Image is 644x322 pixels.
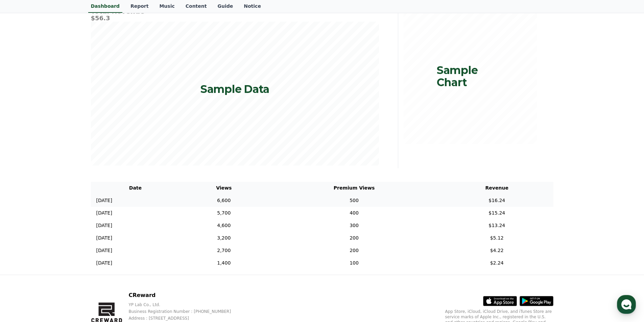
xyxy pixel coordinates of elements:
a: Messages [45,214,87,231]
p: [DATE] [96,222,112,229]
td: 200 [268,244,440,257]
td: 2,700 [180,244,268,257]
p: [DATE] [96,209,112,217]
td: $13.24 [440,219,553,232]
p: Sample Chart [437,64,503,89]
td: $2.24 [440,257,553,269]
td: 4,600 [180,219,268,232]
td: 6,600 [180,194,268,207]
td: 5,700 [180,207,268,219]
p: [DATE] [96,234,112,242]
th: Premium Views [268,182,440,194]
p: [DATE] [96,247,112,254]
p: [DATE] [96,197,112,204]
td: 500 [268,194,440,207]
td: $16.24 [440,194,553,207]
p: CReward [128,291,242,299]
span: Settings [100,224,117,230]
td: 200 [268,232,440,244]
span: Home [17,224,29,230]
h5: $56.3 [91,15,379,22]
td: 1,400 [180,257,268,269]
td: $5.12 [440,232,553,244]
th: Revenue [440,182,553,194]
span: Messages [56,225,76,230]
td: 400 [268,207,440,219]
p: Business Registration Number : [PHONE_NUMBER] [128,309,242,314]
p: Address : [STREET_ADDRESS] [128,316,242,321]
a: Home [2,214,45,231]
p: Sample Data [200,83,269,95]
td: $15.24 [440,207,553,219]
th: Views [180,182,268,194]
td: 100 [268,257,440,269]
th: Date [91,182,180,194]
a: Settings [87,214,130,231]
p: YP Lab Co., Ltd. [128,302,242,307]
td: $4.22 [440,244,553,257]
p: [DATE] [96,259,112,267]
td: 300 [268,219,440,232]
td: 3,200 [180,232,268,244]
